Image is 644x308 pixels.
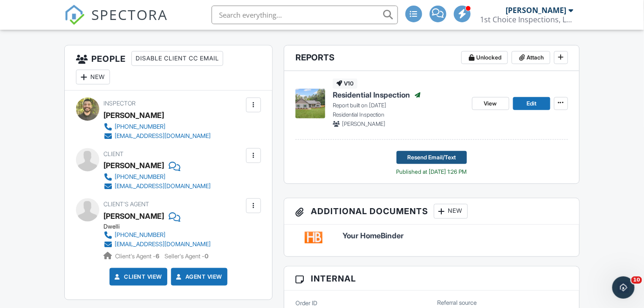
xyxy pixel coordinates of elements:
[103,182,211,191] a: [EMAIL_ADDRESS][DOMAIN_NAME]
[103,240,211,249] a: [EMAIL_ADDRESS][DOMAIN_NAME]
[305,232,322,243] img: homebinder-01ee79ab6597d7457983ebac235b49a047b0a9616a008fb4a345000b08f3b69e.png
[205,253,208,260] strong: 0
[631,276,642,284] span: 10
[64,13,168,32] a: SPECTORA
[212,6,398,24] input: Search everything...
[480,15,574,24] div: 1st Choice Inspections, LLC
[115,231,165,239] div: [PHONE_NUMBER]
[64,5,85,25] img: The Best Home Inspection Software - Spectora
[343,232,568,240] a: Your HomeBinder
[295,300,317,308] label: Order ID
[103,108,164,122] div: [PERSON_NAME]
[113,272,162,282] a: Client View
[103,100,136,107] span: Inspector
[156,253,159,260] strong: 6
[103,172,211,182] a: [PHONE_NUMBER]
[612,276,635,299] iframe: Intercom live chat
[115,253,161,260] span: Client's Agent -
[103,223,218,230] div: Dwelli
[65,46,272,91] h3: People
[103,230,211,240] a: [PHONE_NUMBER]
[91,5,168,24] span: SPECTORA
[103,209,164,223] a: [PERSON_NAME]
[284,198,579,225] h3: Additional Documents
[174,272,222,282] a: Agent View
[76,70,110,85] div: New
[284,267,579,291] h3: Internal
[115,183,211,190] div: [EMAIL_ADDRESS][DOMAIN_NAME]
[434,204,468,219] div: New
[115,241,211,248] div: [EMAIL_ADDRESS][DOMAIN_NAME]
[103,201,149,208] span: Client's Agent
[164,253,208,260] span: Seller's Agent -
[115,173,165,181] div: [PHONE_NUMBER]
[103,151,123,157] span: Client
[506,6,567,15] div: [PERSON_NAME]
[115,132,211,140] div: [EMAIL_ADDRESS][DOMAIN_NAME]
[131,51,223,66] div: Disable Client CC Email
[103,131,211,141] a: [EMAIL_ADDRESS][DOMAIN_NAME]
[103,122,211,131] a: [PHONE_NUMBER]
[115,123,165,131] div: [PHONE_NUMBER]
[437,299,477,307] label: Referral source
[103,158,164,172] div: [PERSON_NAME]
